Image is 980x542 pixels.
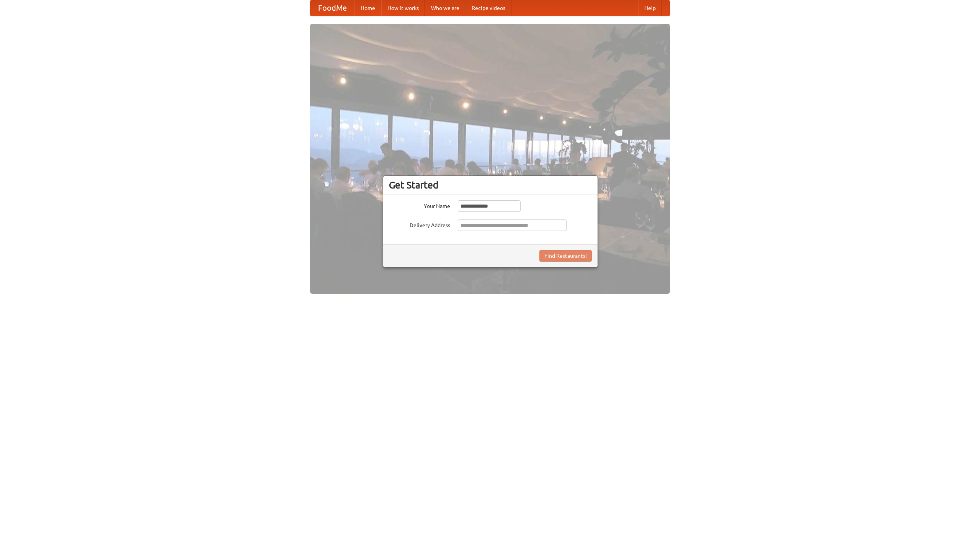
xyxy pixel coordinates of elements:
a: Who we are [425,0,465,16]
label: Your Name [389,200,450,210]
a: Home [354,0,381,16]
a: Help [638,0,662,16]
a: How it works [381,0,425,16]
h3: Get Started [389,179,592,191]
a: FoodMe [310,0,354,16]
label: Delivery Address [389,219,450,229]
a: Recipe videos [465,0,511,16]
button: Find Restaurants! [539,250,592,262]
